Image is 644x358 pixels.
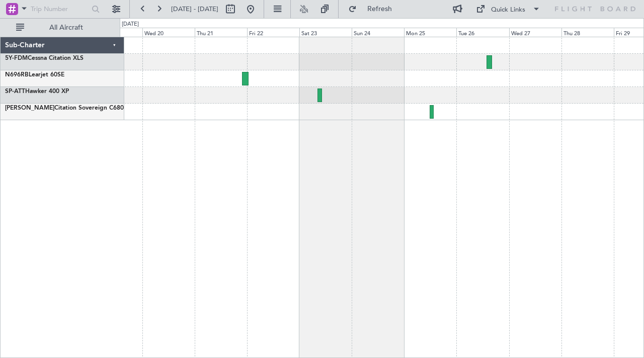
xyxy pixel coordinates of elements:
a: SP-ATTHawker 400 XP [5,88,69,95]
div: Mon 25 [404,28,456,37]
div: Sat 23 [299,28,352,37]
span: SP-ATT [5,88,25,95]
span: Refresh [359,6,401,13]
a: [PERSON_NAME]Citation Sovereign C680 [5,105,124,111]
div: Wed 27 [509,28,561,37]
button: All Aircraft [11,20,109,36]
input: Trip Number [31,2,89,17]
div: Tue 26 [456,28,509,37]
a: N696RBLearjet 60SE [5,72,64,78]
div: Thu 28 [561,28,614,37]
span: All Aircraft [26,24,106,31]
div: Thu 21 [195,28,247,37]
div: Fri 22 [247,28,299,37]
span: [DATE] - [DATE] [171,5,218,14]
span: N696RB [5,72,29,78]
div: [DATE] [122,20,139,29]
div: Quick Links [491,5,525,15]
div: Wed 20 [142,28,195,37]
span: [PERSON_NAME] [5,105,54,111]
a: 5Y-FDMCessna Citation XLS [5,55,84,61]
button: Refresh [344,1,404,17]
button: Quick Links [471,1,545,17]
span: 5Y-FDM [5,55,28,61]
div: Sun 24 [352,28,404,37]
